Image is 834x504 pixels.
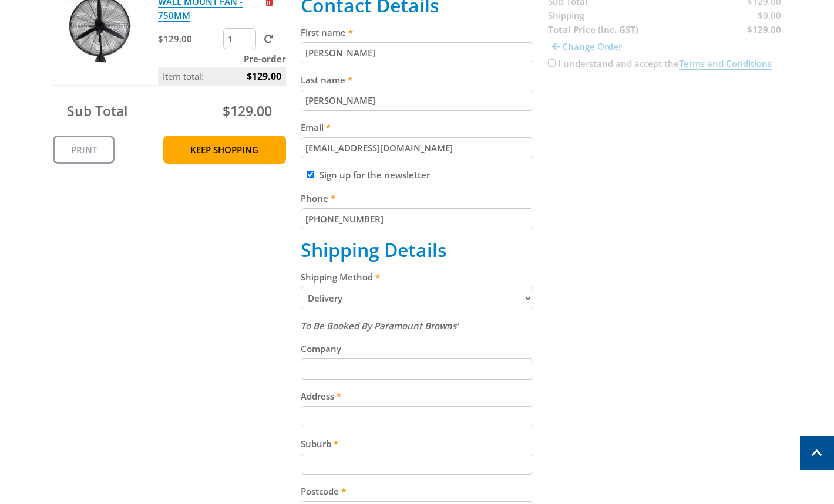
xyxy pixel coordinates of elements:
[301,137,534,158] input: Please enter your email address.
[301,320,459,332] em: To Be Booked By Paramount Browns'
[301,120,534,134] label: Email
[301,90,534,111] input: Please enter your last name.
[301,341,534,356] label: Company
[301,389,534,403] label: Address
[67,102,127,120] span: Sub Total
[301,484,534,498] label: Postcode
[301,287,534,309] select: Please select a shipping method.
[158,32,221,46] p: $129.00
[301,25,534,39] label: First name
[301,191,534,205] label: Phone
[301,406,534,427] input: Please enter your address.
[158,52,286,66] p: Pre-order
[53,136,115,164] a: Print
[301,437,534,451] label: Suburb
[301,239,534,261] h2: Shipping Details
[320,169,430,181] label: Sign up for the newsletter
[163,136,286,164] a: Keep Shopping
[301,270,534,284] label: Shipping Method
[247,67,281,85] span: $129.00
[301,73,534,87] label: Last name
[158,67,286,85] p: Item total:
[301,454,534,475] input: Please enter your suburb.
[301,42,534,63] input: Please enter your first name.
[223,102,272,120] span: $129.00
[301,208,534,229] input: Please enter your telephone number.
